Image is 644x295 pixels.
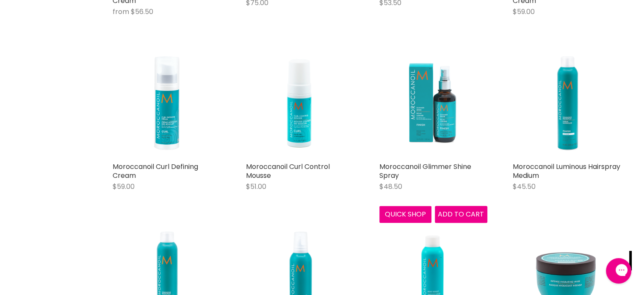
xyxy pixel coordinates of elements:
span: $56.50 [131,7,153,17]
button: Add to cart [435,206,487,223]
button: Quick shop [379,206,432,223]
span: from [113,7,129,17]
img: Moroccanoil Luminous Hairspray Medium [513,50,621,158]
iframe: Gorgias live chat messenger [602,255,636,287]
img: Moroccanoil Curl Defining Cream [113,50,221,158]
a: Moroccanoil Glimmer Shine Spray [379,162,471,180]
span: $48.50 [379,182,402,191]
img: Moroccanoil Curl Control Mousse [246,50,354,158]
span: $59.00 [113,182,135,191]
span: $45.50 [513,182,536,191]
a: Moroccanoil Luminous Hairspray Medium [513,162,620,180]
span: $51.00 [246,182,266,191]
img: Moroccanoil Glimmer Shine Spray [379,50,487,158]
a: Moroccanoil Curl Control Mousse [246,162,330,180]
span: Add to cart [438,209,484,219]
span: $59.00 [513,7,535,17]
a: Moroccanoil Curl Defining Cream [113,162,198,180]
